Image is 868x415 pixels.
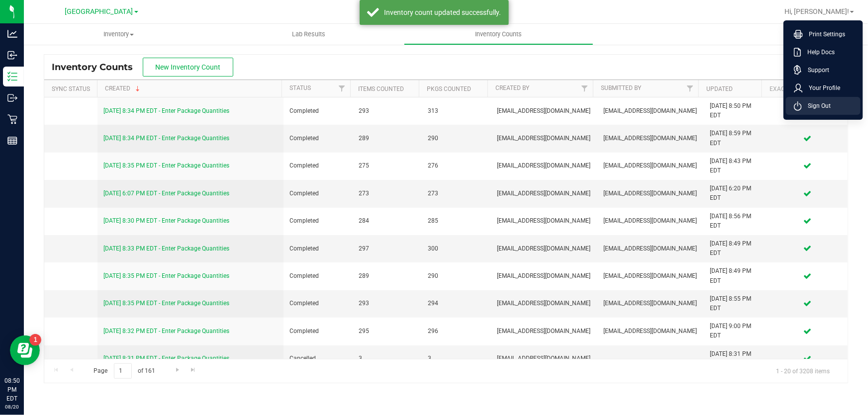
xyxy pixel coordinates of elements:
[603,327,698,336] span: [EMAIL_ADDRESS][DOMAIN_NAME]
[359,271,416,281] span: 289
[710,294,762,313] div: [DATE] 8:55 PM EDT
[52,85,90,92] a: Sync Status
[279,30,339,39] span: Lab Results
[289,161,347,170] span: Completed
[289,327,347,336] span: Completed
[359,354,416,363] span: 3
[428,271,485,281] span: 290
[603,161,698,170] span: [EMAIL_ADDRESS][DOMAIN_NAME]
[359,299,416,308] span: 293
[497,216,591,226] span: [EMAIL_ADDRESS][DOMAIN_NAME]
[359,216,416,226] span: 284
[710,184,762,203] div: [DATE] 6:20 PM EDT
[428,134,485,143] span: 290
[103,107,229,114] a: [DATE] 8:34 PM EDT - Enter Package Quantities
[803,83,840,93] span: Your Profile
[103,190,229,197] a: [DATE] 6:07 PM EDT - Enter Package Quantities
[710,129,762,148] div: [DATE] 8:59 PM EDT
[103,217,229,224] a: [DATE] 8:30 PM EDT - Enter Package Quantities
[497,327,591,336] span: [EMAIL_ADDRESS][DOMAIN_NAME]
[786,97,861,115] li: Sign Out
[802,65,829,75] span: Support
[497,189,591,198] span: [EMAIL_ADDRESS][DOMAIN_NAME]
[495,84,529,91] a: Created By
[404,24,594,45] a: Inventory Counts
[682,80,698,97] a: Filter
[428,299,485,308] span: 294
[762,80,841,97] th: Exact
[289,244,347,253] span: Completed
[114,363,132,379] input: 1
[710,322,762,340] div: [DATE] 9:00 PM EDT
[428,216,485,226] span: 285
[803,29,845,39] span: Print Settings
[7,72,17,82] inline-svg: Inventory
[428,354,485,363] span: 3
[289,354,347,363] span: Cancelled
[24,24,214,45] a: Inventory
[462,30,536,39] span: Inventory Counts
[103,135,229,142] a: [DATE] 8:34 PM EDT - Enter Package Quantities
[4,403,19,411] p: 08/20
[7,93,17,103] inline-svg: Outbound
[784,7,849,15] span: Hi, [PERSON_NAME]!
[601,84,641,91] a: Submitted By
[710,239,762,258] div: [DATE] 8:49 PM EDT
[801,47,835,57] span: Help Docs
[428,244,485,253] span: 300
[603,106,698,116] span: [EMAIL_ADDRESS][DOMAIN_NAME]
[359,106,416,116] span: 293
[710,157,762,175] div: [DATE] 8:43 PM EDT
[359,327,416,336] span: 295
[52,62,143,73] span: Inventory Counts
[428,189,485,198] span: 273
[497,161,591,170] span: [EMAIL_ADDRESS][DOMAIN_NAME]
[7,114,17,124] inline-svg: Retail
[603,244,698,253] span: [EMAIL_ADDRESS][DOMAIN_NAME]
[603,299,698,308] span: [EMAIL_ADDRESS][DOMAIN_NAME]
[290,84,311,91] a: Status
[794,65,857,75] a: Support
[428,161,485,170] span: 276
[103,355,229,362] a: [DATE] 8:31 PM EDT - Enter Package Quantities
[710,349,762,368] div: [DATE] 8:31 PM EDT
[497,134,591,143] span: [EMAIL_ADDRESS][DOMAIN_NAME]
[65,7,133,16] span: [GEOGRAPHIC_DATA]
[7,136,17,146] inline-svg: Reports
[358,85,404,92] a: Items Counted
[603,189,698,198] span: [EMAIL_ADDRESS][DOMAIN_NAME]
[103,328,229,334] a: [DATE] 8:32 PM EDT - Enter Package Quantities
[4,376,19,403] p: 08:50 PM EDT
[289,271,347,281] span: Completed
[289,106,347,116] span: Completed
[497,244,591,253] span: [EMAIL_ADDRESS][DOMAIN_NAME]
[428,327,485,336] span: 296
[289,189,347,198] span: Completed
[359,134,416,143] span: 289
[497,106,591,116] span: [EMAIL_ADDRESS][DOMAIN_NAME]
[359,161,416,170] span: 275
[603,216,698,226] span: [EMAIL_ADDRESS][DOMAIN_NAME]
[103,300,229,307] a: [DATE] 8:35 PM EDT - Enter Package Quantities
[603,271,698,281] span: [EMAIL_ADDRESS][DOMAIN_NAME]
[334,80,350,97] a: Filter
[289,216,347,226] span: Completed
[7,50,17,60] inline-svg: Inbound
[7,29,17,39] inline-svg: Analytics
[497,354,591,363] span: [EMAIL_ADDRESS][DOMAIN_NAME]
[289,299,347,308] span: Completed
[105,85,142,92] a: Created
[156,63,221,71] span: New Inventory Count
[428,106,485,116] span: 313
[214,24,404,45] a: Lab Results
[706,85,733,92] a: Updated
[577,80,593,97] a: Filter
[103,162,229,169] a: [DATE] 8:35 PM EDT - Enter Package Quantities
[359,189,416,198] span: 273
[103,245,229,252] a: [DATE] 8:33 PM EDT - Enter Package Quantities
[497,299,591,308] span: [EMAIL_ADDRESS][DOMAIN_NAME]
[710,266,762,285] div: [DATE] 8:49 PM EDT
[710,212,762,231] div: [DATE] 8:56 PM EDT
[497,271,591,281] span: [EMAIL_ADDRESS][DOMAIN_NAME]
